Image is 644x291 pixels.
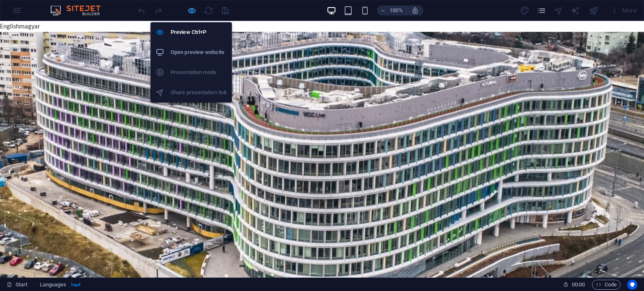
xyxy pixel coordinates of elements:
nav: breadcrumb [40,280,80,290]
span: : [578,281,579,288]
button: 100% [377,5,407,15]
h6: Session time [563,280,585,290]
button: Usercentrics [627,280,637,290]
a: magyar [19,1,40,9]
a: Click to cancel selection. Double-click to open Pages [7,280,28,290]
h6: Open preview website [171,47,227,57]
h6: Preview Ctrl+P [171,27,227,37]
i: On resize automatically adjust zoom level to fit chosen device. [411,7,419,14]
i: Pages (Ctrl+Alt+S) [537,6,546,15]
button: pages [537,5,547,15]
h6: 100% [390,5,403,15]
span: 00 00 [572,280,585,290]
img: Editor Logo [48,5,111,15]
span: Click to select. Double-click to edit [40,280,67,290]
span: Code [596,280,617,290]
button: Code [592,280,621,290]
span: . legal [70,280,81,290]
